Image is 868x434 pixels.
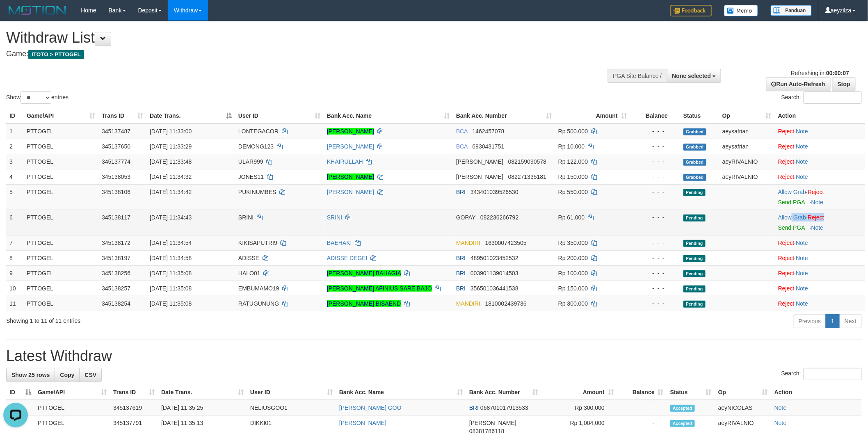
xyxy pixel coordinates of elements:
th: Bank Acc. Name: activate to sort column ascending [324,108,453,123]
span: Rp 200.000 [558,255,588,261]
td: 8 [6,250,23,265]
span: Rp 350.000 [558,240,588,246]
a: CSV [79,368,102,382]
div: - - - [633,173,677,181]
span: 345138172 [102,240,130,246]
span: RATUGUNUNG [238,300,279,307]
th: Balance [630,108,680,123]
label: Search: [781,368,862,380]
span: BCA [456,128,468,135]
span: Pending [683,301,706,308]
td: aeyRIVALNIO [719,169,775,184]
span: MANDIRI [456,300,480,307]
span: DEMONG123 [238,143,274,150]
span: Copy 6930431751 to clipboard [473,143,505,150]
span: · [778,214,808,221]
a: [PERSON_NAME] [327,189,374,195]
a: [PERSON_NAME] [327,128,374,135]
td: 3 [6,154,23,169]
a: Note [796,270,809,276]
a: [PERSON_NAME] [339,420,386,426]
div: PGA Site Balance / [608,69,667,83]
a: Note [796,158,809,165]
img: Button%20Memo.svg [724,5,758,16]
span: Pending [683,255,706,262]
span: [DATE] 11:34:42 [150,189,192,195]
span: [DATE] 11:35:08 [150,270,192,276]
a: Run Auto-Refresh [766,77,831,91]
th: Bank Acc. Name: activate to sort column ascending [336,385,466,400]
td: aeysafrian [719,139,775,154]
td: Rp 300,000 [541,400,617,416]
span: Copy 068701017913533 to clipboard [480,404,528,411]
span: Copy 082236266792 to clipboard [480,214,519,221]
a: Note [811,199,824,206]
div: - - - [633,158,677,166]
span: ADISSE [238,255,259,261]
th: Amount: activate to sort column ascending [541,385,617,400]
span: Rp 122.000 [558,158,588,165]
h1: Latest Withdraw [6,348,862,364]
span: Copy 003901139014503 to clipboard [471,270,519,276]
a: Stop [832,77,856,91]
td: · [775,296,865,311]
a: Reject [808,214,824,221]
div: - - - [633,142,677,151]
a: 1 [826,314,840,328]
a: Note [796,174,809,180]
div: Showing 1 to 11 of 11 entries [6,313,356,325]
a: Send PGA [778,224,805,231]
td: PTTOGEL [23,169,98,184]
td: aeyRIVALNIO [719,154,775,169]
span: Rp 300.000 [558,300,588,307]
span: Accepted [670,405,695,412]
span: HALO01 [238,270,260,276]
td: PTTOGEL [23,265,98,281]
a: Note [811,224,824,231]
a: ADISSE DEGEI [327,255,368,261]
a: Reject [778,174,795,180]
span: BRI [456,285,466,292]
span: MANDIRI [456,240,480,246]
span: LONTEGACOR [238,128,279,135]
a: Reject [778,285,795,292]
span: ITOTO > PTTOGEL [28,50,84,59]
td: PTTOGEL [23,296,98,311]
td: aeyNICOLAS [715,400,771,416]
th: ID [6,108,23,123]
a: SRINI [327,214,342,221]
th: Op: activate to sort column ascending [715,385,771,400]
a: Reject [778,158,795,165]
span: Pending [683,240,706,247]
th: Status: activate to sort column ascending [667,385,715,400]
a: Reject [778,300,795,307]
select: Showentries [21,91,51,104]
span: BRI [469,404,479,411]
span: Rp 10.000 [558,143,585,150]
a: [PERSON_NAME] [327,174,374,180]
a: Note [796,300,809,307]
td: · [775,235,865,250]
a: [PERSON_NAME] BISAEND [327,300,401,307]
input: Search: [804,368,862,380]
th: Date Trans.: activate to sort column descending [146,108,235,123]
span: [DATE] 11:34:43 [150,214,192,221]
button: None selected [667,69,722,83]
span: BRI [456,189,466,195]
span: Copy 343401039526530 to clipboard [471,189,519,195]
th: Action [775,108,865,123]
span: None selected [672,73,711,79]
span: 345138257 [102,285,130,292]
td: 4 [6,169,23,184]
th: Trans ID: activate to sort column ascending [98,108,146,123]
span: [DATE] 11:34:54 [150,240,192,246]
a: Note [796,128,809,135]
a: Reject [778,143,795,150]
button: Open LiveChat chat widget [3,3,28,28]
span: 345138106 [102,189,130,195]
a: Note [774,404,787,411]
div: - - - [633,284,677,292]
a: Reject [778,255,795,261]
td: NELIUSGOO1 [247,400,336,416]
span: Copy 489501023452532 to clipboard [471,255,519,261]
